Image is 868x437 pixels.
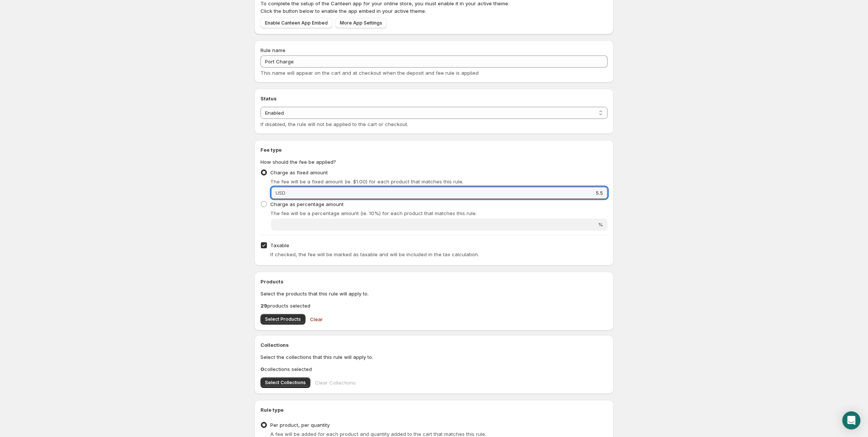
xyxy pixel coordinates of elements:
[270,201,344,207] span: Charge as percentage amount
[260,18,332,28] a: Enable Canteen App Embed
[305,312,327,327] button: Clear
[260,146,608,154] h2: Fee type
[260,314,305,325] button: Select Products
[270,242,289,248] span: Taxable
[260,377,310,388] button: Select Collections
[260,47,285,53] span: Rule name
[265,20,328,26] span: Enable Canteen App Embed
[260,121,408,127] span: If disabled, the rule will not be applied to the cart or checkout.
[270,169,328,175] span: Charge as fixed amount
[265,316,301,322] span: Select Products
[260,70,479,76] span: This name will appear on the cart and at checkout when the deposit and fee rule is applied
[265,380,306,386] span: Select Collections
[260,341,608,349] h2: Collections
[260,302,608,309] p: products selected
[270,209,608,217] p: The fee will be a percentage amount (ie. 10%) for each product that matches this rule.
[270,422,330,428] span: Per product, per quantity
[598,222,603,228] span: %
[260,406,608,414] h2: Rule type
[335,18,387,28] a: More App Settings
[842,411,860,429] div: Open Intercom Messenger
[260,278,608,285] h2: Products
[340,20,382,26] span: More App Settings
[270,178,463,185] span: The fee will be a fixed amount (ie. $1.00) for each product that matches this rule.
[260,7,608,15] p: Click the button below to enable the app embed in your active theme.
[310,315,323,323] span: Clear
[260,159,336,165] span: How should the fee be applied?
[260,365,608,373] p: collections selected
[270,431,486,437] span: A fee will be added for each product and quantity added to the cart that matches this rule.
[270,251,479,257] span: If checked, the fee will be marked as taxable and will be included in the tax calculation.
[260,95,608,102] h2: Status
[260,366,264,372] b: 0
[276,190,285,196] span: USD
[260,303,267,309] b: 29
[260,353,608,361] p: Select the collections that this rule will apply to.
[260,290,608,297] p: Select the products that this rule will apply to.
